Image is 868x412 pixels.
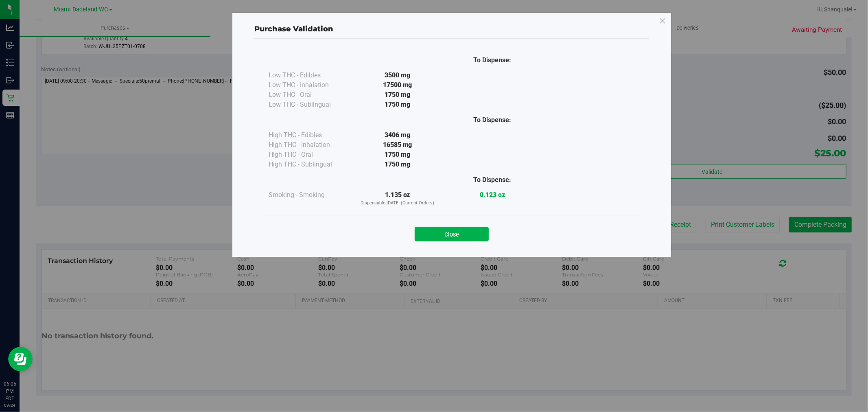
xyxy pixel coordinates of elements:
[269,70,350,80] div: Low THC - Edibles
[445,115,540,125] div: To Dispense:
[350,190,445,207] div: 1.135 oz
[350,70,445,80] div: 3500 mg
[350,140,445,150] div: 16585 mg
[269,130,350,140] div: High THC - Edibles
[254,24,333,33] span: Purchase Validation
[269,80,350,90] div: Low THC - Inhalation
[269,140,350,150] div: High THC - Inhalation
[8,347,33,371] iframe: Resource center
[350,130,445,140] div: 3406 mg
[415,227,489,241] button: Close
[445,175,540,185] div: To Dispense:
[350,160,445,169] div: 1750 mg
[269,150,350,160] div: High THC - Oral
[350,150,445,160] div: 1750 mg
[350,90,445,100] div: 1750 mg
[350,100,445,110] div: 1750 mg
[269,160,350,169] div: High THC - Sublingual
[350,200,445,207] p: Dispensable [DATE] (Current Orders)
[445,55,540,65] div: To Dispense:
[480,191,505,199] strong: 0.123 oz
[269,100,350,110] div: Low THC - Sublingual
[269,190,350,200] div: Smoking - Smoking
[350,80,445,90] div: 17500 mg
[269,90,350,100] div: Low THC - Oral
